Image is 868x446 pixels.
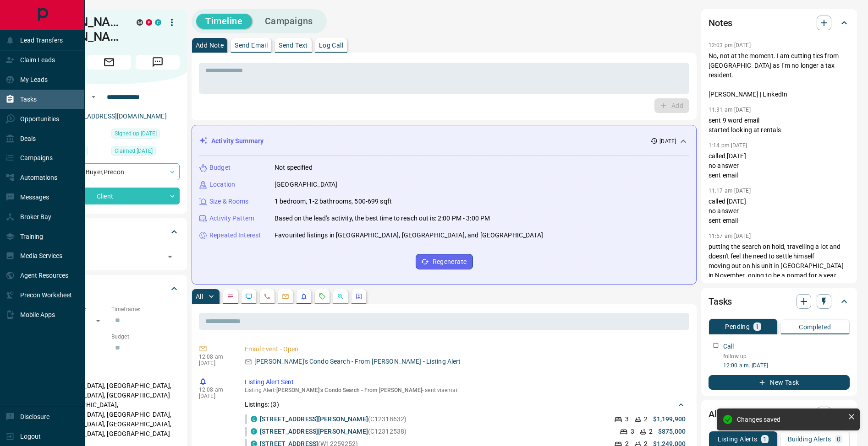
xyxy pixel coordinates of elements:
[87,55,131,70] span: Email
[319,42,343,48] p: Log Call
[137,19,143,26] div: mrloft.ca
[199,133,689,150] div: Activity Summary[DATE]
[709,407,732,421] h2: Alerts
[709,16,732,30] h2: Notes
[723,352,850,360] p: follow up
[709,403,850,425] div: Alerts
[245,400,279,409] p: Listings: ( 3 )
[245,396,686,413] div: Listings: (3)
[196,293,203,300] p: All
[155,19,161,26] div: condos.ca
[209,163,231,172] p: Budget
[115,129,157,138] span: Signed up [DATE]
[709,42,751,48] p: 12:03 pm [DATE]
[653,414,686,424] p: $1,199,900
[723,361,850,370] p: 12:00 a.m. [DATE]
[260,428,368,435] a: [STREET_ADDRESS][PERSON_NAME]
[245,387,686,393] p: Listing Alert : - sent via email
[209,231,261,240] p: Repeated Interest
[709,290,850,312] div: Tasks
[631,427,634,436] p: 3
[709,107,751,113] p: 11:31 am [DATE]
[709,51,850,99] p: No, not at the moment. I am cutting ties from [GEOGRAPHIC_DATA] as I’m no longer a tax resident. ...
[837,436,841,442] p: 0
[227,293,234,300] svg: Notes
[300,293,308,300] svg: Listing Alerts
[275,180,337,189] p: [GEOGRAPHIC_DATA]
[275,197,392,206] p: 1 bedroom, 1-2 bathrooms, 500-699 sqft
[209,197,249,206] p: Size & Rooms
[199,360,231,366] p: [DATE]
[38,221,180,243] div: Tags
[737,416,844,423] div: Changes saved
[199,387,231,393] p: 12:08 am
[251,416,257,422] div: condos.ca
[209,180,235,189] p: Location
[709,242,850,338] p: putting the search on hold, travelling a lot and doesn't feel the need to settle himself moving o...
[111,129,180,141] div: Tue Jan 31 2023
[416,254,473,269] button: Regenerate
[88,91,99,102] button: Open
[279,42,308,48] p: Send Text
[260,427,407,436] p: (C12312538)
[799,324,831,330] p: Completed
[211,136,264,146] p: Activity Summary
[709,12,850,34] div: Notes
[164,250,176,263] button: Open
[709,151,850,180] p: called [DATE] no answer sent email
[146,19,152,26] div: property.ca
[38,278,180,300] div: Criteria
[709,294,732,309] h2: Tasks
[254,357,461,366] p: [PERSON_NAME]'s Condo Search - From [PERSON_NAME] - Listing Alert
[245,377,686,387] p: Listing Alert Sent
[275,214,490,223] p: Based on the lead's activity, the best time to reach out is: 2:00 PM - 3:00 PM
[264,293,271,300] svg: Calls
[709,233,751,239] p: 11:57 am [DATE]
[111,305,180,313] p: Timeframe:
[38,163,180,180] div: Buyer , Precon
[658,427,686,436] p: $875,000
[709,375,850,390] button: New Task
[199,393,231,399] p: [DATE]
[319,293,326,300] svg: Requests
[256,14,322,29] button: Campaigns
[355,293,363,300] svg: Agent Actions
[38,188,180,204] div: Client
[199,354,231,360] p: 12:08 am
[245,344,686,354] p: Email Event - Open
[251,428,257,435] div: condos.ca
[644,414,648,424] p: 2
[718,436,758,442] p: Listing Alerts
[709,188,751,194] p: 11:17 am [DATE]
[38,370,180,378] p: Areas Searched:
[755,323,759,330] p: 1
[260,414,407,424] p: (C12318632)
[788,436,831,442] p: Building Alerts
[763,436,767,442] p: 1
[63,113,167,120] a: [EMAIL_ADDRESS][DOMAIN_NAME]
[282,293,289,300] svg: Emails
[235,42,268,48] p: Send Email
[260,415,368,423] a: [STREET_ADDRESS][PERSON_NAME]
[709,116,850,135] p: sent 9 word email started looking at rentals
[111,146,180,159] div: Tue Jan 31 2023
[659,137,676,145] p: [DATE]
[136,55,180,70] span: Message
[196,42,224,48] p: Add Note
[275,231,543,240] p: Favourited listings in [GEOGRAPHIC_DATA], [GEOGRAPHIC_DATA], and [GEOGRAPHIC_DATA]
[709,197,850,226] p: called [DATE] no answer sent email
[209,214,254,223] p: Activity Pattern
[725,323,750,330] p: Pending
[245,293,253,300] svg: Lead Browsing Activity
[649,427,653,436] p: 2
[115,146,153,156] span: Claimed [DATE]
[337,293,344,300] svg: Opportunities
[275,163,313,172] p: Not specified
[709,142,747,149] p: 1:14 pm [DATE]
[723,342,734,351] p: Call
[196,14,252,29] button: Timeline
[625,414,629,424] p: 3
[276,387,423,393] span: [PERSON_NAME]'s Condo Search - From [PERSON_NAME]
[111,333,180,341] p: Budget:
